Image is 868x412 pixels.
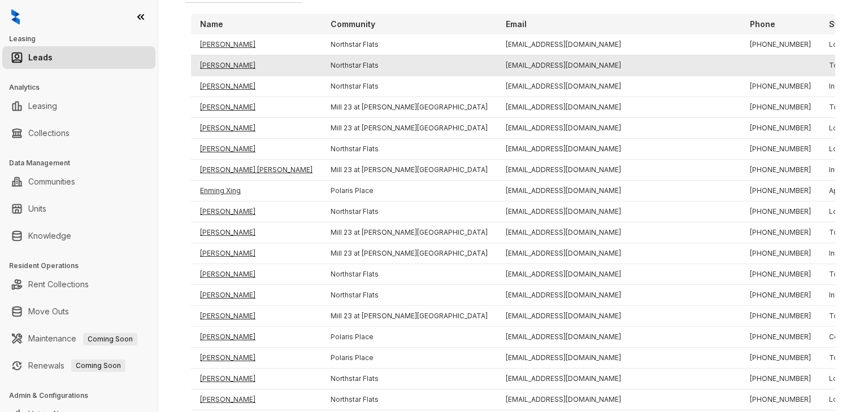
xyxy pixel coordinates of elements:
[2,46,155,69] li: Leads
[322,97,497,118] td: Mill 23 at [PERSON_NAME][GEOGRAPHIC_DATA]
[9,34,158,44] h3: Leasing
[11,9,20,25] img: logo
[200,19,223,30] p: Name
[2,225,155,247] li: Knowledge
[2,170,155,193] li: Communities
[191,369,322,389] td: [PERSON_NAME]
[322,348,497,369] td: Polaris Place
[497,139,741,160] td: [EMAIL_ADDRESS][DOMAIN_NAME]
[741,306,820,327] td: [PHONE_NUMBER]
[497,55,741,76] td: [EMAIL_ADDRESS][DOMAIN_NAME]
[2,122,155,144] li: Collections
[741,222,820,243] td: [PHONE_NUMBER]
[497,348,741,369] td: [EMAIL_ADDRESS][DOMAIN_NAME]
[28,170,75,193] a: Communities
[497,285,741,306] td: [EMAIL_ADDRESS][DOMAIN_NAME]
[497,34,741,55] td: [EMAIL_ADDRESS][DOMAIN_NAME]
[741,369,820,389] td: [PHONE_NUMBER]
[191,285,322,306] td: [PERSON_NAME]
[2,273,155,296] li: Rent Collections
[191,160,322,181] td: [PERSON_NAME] [PERSON_NAME]
[2,95,155,117] li: Leasing
[191,76,322,97] td: [PERSON_NAME]
[71,360,125,372] span: Coming Soon
[741,201,820,222] td: [PHONE_NUMBER]
[741,348,820,369] td: [PHONE_NUMBER]
[28,122,70,144] a: Collections
[497,389,741,410] td: [EMAIL_ADDRESS][DOMAIN_NAME]
[9,261,158,271] h3: Resident Operations
[741,139,820,160] td: [PHONE_NUMBER]
[322,160,497,181] td: Mill 23 at [PERSON_NAME][GEOGRAPHIC_DATA]
[2,354,155,377] li: Renewals
[9,82,158,93] h3: Analytics
[741,181,820,201] td: [PHONE_NUMBER]
[191,389,322,410] td: [PERSON_NAME]
[497,201,741,222] td: [EMAIL_ADDRESS][DOMAIN_NAME]
[322,139,497,160] td: Northstar Flats
[741,76,820,97] td: [PHONE_NUMBER]
[322,285,497,306] td: Northstar Flats
[191,181,322,201] td: Enming Xing
[191,97,322,118] td: [PERSON_NAME]
[497,243,741,264] td: [EMAIL_ADDRESS][DOMAIN_NAME]
[28,300,69,323] a: Move Outs
[28,95,57,117] a: Leasing
[28,225,71,247] a: Knowledge
[750,19,775,30] p: Phone
[322,76,497,97] td: Northstar Flats
[497,264,741,285] td: [EMAIL_ADDRESS][DOMAIN_NAME]
[322,55,497,76] td: Northstar Flats
[2,327,155,350] li: Maintenance
[741,264,820,285] td: [PHONE_NUMBER]
[191,243,322,264] td: [PERSON_NAME]
[28,273,89,296] a: Rent Collections
[741,118,820,139] td: [PHONE_NUMBER]
[28,46,53,69] a: Leads
[497,160,741,181] td: [EMAIL_ADDRESS][DOMAIN_NAME]
[28,354,125,377] a: RenewalsComing Soon
[322,181,497,201] td: Polaris Place
[506,19,527,30] p: Email
[741,285,820,306] td: [PHONE_NUMBER]
[191,222,322,243] td: [PERSON_NAME]
[322,306,497,327] td: Mill 23 at [PERSON_NAME][GEOGRAPHIC_DATA]
[741,160,820,181] td: [PHONE_NUMBER]
[741,97,820,118] td: [PHONE_NUMBER]
[497,306,741,327] td: [EMAIL_ADDRESS][DOMAIN_NAME]
[331,19,375,30] p: Community
[497,369,741,389] td: [EMAIL_ADDRESS][DOMAIN_NAME]
[191,139,322,160] td: [PERSON_NAME]
[497,222,741,243] td: [EMAIL_ADDRESS][DOMAIN_NAME]
[497,327,741,348] td: [EMAIL_ADDRESS][DOMAIN_NAME]
[28,198,46,220] a: Units
[191,34,322,55] td: [PERSON_NAME]
[829,19,853,30] p: Stage
[83,333,137,345] span: Coming Soon
[9,391,158,401] h3: Admin & Configurations
[191,264,322,285] td: [PERSON_NAME]
[191,327,322,348] td: [PERSON_NAME]
[322,369,497,389] td: Northstar Flats
[322,34,497,55] td: Northstar Flats
[191,118,322,139] td: [PERSON_NAME]
[322,222,497,243] td: Mill 23 at [PERSON_NAME][GEOGRAPHIC_DATA]
[322,389,497,410] td: Northstar Flats
[497,76,741,97] td: [EMAIL_ADDRESS][DOMAIN_NAME]
[497,181,741,201] td: [EMAIL_ADDRESS][DOMAIN_NAME]
[322,243,497,264] td: Mill 23 at [PERSON_NAME][GEOGRAPHIC_DATA]
[2,198,155,220] li: Units
[191,306,322,327] td: [PERSON_NAME]
[741,243,820,264] td: [PHONE_NUMBER]
[741,389,820,410] td: [PHONE_NUMBER]
[191,201,322,222] td: [PERSON_NAME]
[497,97,741,118] td: [EMAIL_ADDRESS][DOMAIN_NAME]
[191,348,322,369] td: [PERSON_NAME]
[741,327,820,348] td: [PHONE_NUMBER]
[322,264,497,285] td: Northstar Flats
[2,300,155,323] li: Move Outs
[9,158,158,168] h3: Data Management
[497,118,741,139] td: [EMAIL_ADDRESS][DOMAIN_NAME]
[741,34,820,55] td: [PHONE_NUMBER]
[322,118,497,139] td: Mill 23 at [PERSON_NAME][GEOGRAPHIC_DATA]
